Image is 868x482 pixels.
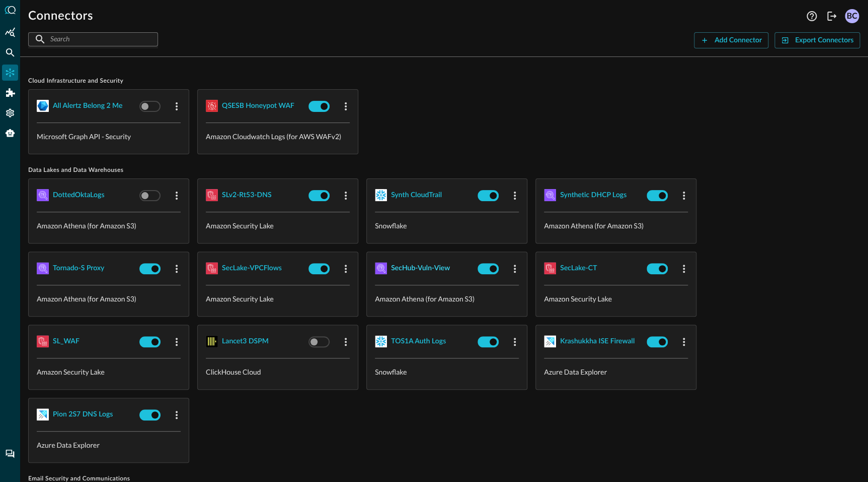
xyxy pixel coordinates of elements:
div: Federated Search [2,44,18,61]
input: Search [50,30,135,48]
div: Summary Insights [2,24,18,40]
div: SLv2-Rt53-DNS [222,189,271,202]
p: Amazon Athena (for Amazon S3) [544,220,688,231]
div: Synth CloudTrail [391,189,442,202]
p: Azure Data Explorer [37,440,181,450]
div: Addons [3,85,19,101]
div: DottedOktaLogs [53,189,104,202]
p: ClickHouse Cloud [206,367,350,377]
div: SecLake-VPCFlows [222,262,282,275]
div: all alertz belong 2 me [53,100,122,112]
img: Snowflake.svg [375,189,387,201]
p: Amazon Security Lake [206,220,350,231]
button: SecLake-VPCFlows [222,260,282,276]
div: Export Connectors [795,34,853,47]
button: Synthetic DHCP Logs [560,187,626,203]
p: Snowflake [375,220,519,231]
img: AWSSecurityLake.svg [544,262,556,274]
img: ClickHouse.svg [206,335,218,347]
button: Synth CloudTrail [391,187,442,203]
button: Pion 2S7 DNS Logs [53,406,113,423]
div: SecHub-Vuln-View [391,262,450,275]
img: AWSAthena.svg [375,262,387,274]
img: AWSSecurityLake.svg [37,335,49,347]
button: Help [804,8,820,24]
button: SL_WAF [53,333,80,349]
img: AzureDataExplorer.svg [544,335,556,347]
p: Microsoft Graph API - Security [37,131,181,142]
p: Amazon Cloudwatch Logs (for AWS WAFv2) [206,131,350,142]
button: Tornado-S Proxy [53,260,104,276]
button: Krashukkha ISE Firewall [560,333,635,349]
img: AWSAthena.svg [37,189,49,201]
div: Add Connector [715,34,762,47]
img: MicrosoftGraph.svg [37,100,49,112]
div: Krashukkha ISE Firewall [560,335,635,348]
p: Snowflake [375,367,519,377]
button: QSESB Honeypot WAF [222,98,294,114]
div: Query Agent [2,125,18,141]
div: Pion 2S7 DNS Logs [53,408,113,421]
img: AWSSecurityLake.svg [206,262,218,274]
div: Settings [2,105,18,121]
p: Amazon Athena (for Amazon S3) [375,293,519,304]
p: Amazon Security Lake [37,367,181,377]
div: Tornado-S Proxy [53,262,104,275]
div: TOS1A Auth Logs [391,335,446,348]
img: AWSAthena.svg [37,262,49,274]
button: DottedOktaLogs [53,187,104,203]
button: SecHub-Vuln-View [391,260,450,276]
button: all alertz belong 2 me [53,98,122,114]
div: QSESB Honeypot WAF [222,100,294,112]
img: AWSCloudWatchLogs.svg [206,100,218,112]
div: SecLake-CT [560,262,597,275]
span: Data Lakes and Data Warehouses [28,166,860,174]
img: AWSAthena.svg [544,189,556,201]
div: Chat [2,446,18,462]
p: Amazon Athena (for Amazon S3) [37,293,181,304]
p: Amazon Athena (for Amazon S3) [37,220,181,231]
button: Add Connector [694,32,768,48]
h1: Connectors [28,8,93,24]
div: Synthetic DHCP Logs [560,189,626,202]
img: Snowflake.svg [375,335,387,347]
div: SL_WAF [53,335,80,348]
button: SLv2-Rt53-DNS [222,187,271,203]
p: Amazon Security Lake [206,293,350,304]
button: Logout [824,8,840,24]
p: Azure Data Explorer [544,367,688,377]
img: AWSSecurityLake.svg [206,189,218,201]
div: BC [845,9,859,23]
button: Lancet3 DSPM [222,333,269,349]
img: AzureDataExplorer.svg [37,408,49,420]
div: Lancet3 DSPM [222,335,269,348]
p: Amazon Security Lake [544,293,688,304]
button: Export Connectors [774,32,860,48]
div: Connectors [2,65,18,81]
button: TOS1A Auth Logs [391,333,446,349]
span: Cloud Infrastructure and Security [28,77,860,85]
button: SecLake-CT [560,260,597,276]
